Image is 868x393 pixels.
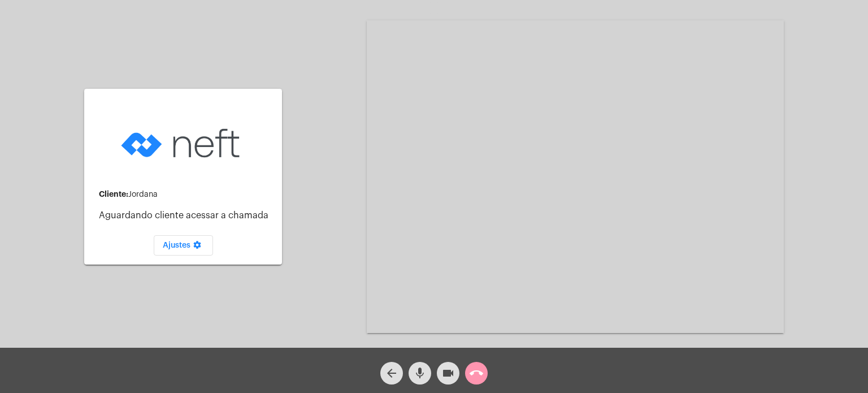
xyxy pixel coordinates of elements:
[413,366,427,380] mat-icon: mic
[385,366,398,380] mat-icon: arrow_back
[99,190,273,199] div: Jordana
[99,210,273,221] p: Aguardando cliente acessar a chamada
[163,241,204,249] span: Ajustes
[118,111,248,176] img: logo-neft-novo-2.png
[99,190,128,198] strong: Cliente:
[190,240,204,254] mat-icon: settings
[470,366,483,380] mat-icon: call_end
[154,235,213,256] button: Ajustes
[441,366,455,380] mat-icon: videocam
